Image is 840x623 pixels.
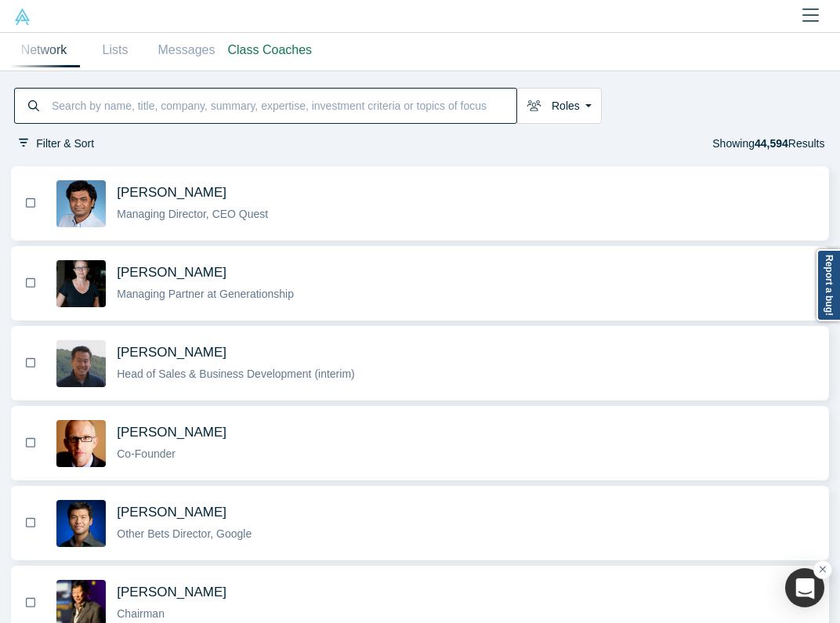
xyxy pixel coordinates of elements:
a: Messages [151,33,223,67]
input: Search by name, title, company, summary, expertise, investment criteria or topics of focus [50,90,516,121]
span: Managing Partner at Generationship [117,288,294,300]
span: Head of Sales & Business Development (interim) [117,368,354,380]
button: Bookmark[PERSON_NAME]Head of Sales & Business Development (interim) [16,328,824,399]
button: BookmarkRachel Chalmers's Profile Image[PERSON_NAME]Managing Partner at Generationship [11,247,829,320]
span: Other Bets Director, Google [117,527,252,540]
img: Steven Kan's Profile Image [56,500,106,547]
button: BookmarkMichael Chang's Profile Image[PERSON_NAME]Head of Sales & Business Development (interim) [11,327,829,400]
button: Bookmark [21,354,40,372]
button: Bookmark[PERSON_NAME]Managing Partner at Generationship [16,248,824,319]
button: Bookmark[PERSON_NAME]Co-Founder [16,407,824,479]
span: Managing Director, CEO Quest [117,208,268,220]
span: [PERSON_NAME] [117,584,226,600]
button: BookmarkGnani Palanikumar's Profile Image[PERSON_NAME]Managing Director, CEO Quest [11,167,829,240]
img: Rachel Chalmers's Profile Image [56,260,106,307]
a: Network [9,33,80,67]
button: BookmarkSteven Kan's Profile Image[PERSON_NAME]Other Bets Director, Google [11,487,829,560]
span: [PERSON_NAME] [117,504,226,520]
img: Robert Winder's Profile Image [56,420,106,467]
button: Bookmark [21,274,40,292]
a: Report a bug! [816,249,840,321]
span: [PERSON_NAME] [117,264,226,281]
strong: 44,594 [755,137,788,150]
img: Alchemist Vault Logo [14,9,31,25]
span: [PERSON_NAME] [117,184,226,201]
button: BookmarkRobert Winder's Profile Image[PERSON_NAME]Co-Founder [11,407,829,480]
button: Roles [516,88,602,124]
img: Michael Chang's Profile Image [56,340,106,387]
span: [PERSON_NAME] [117,424,226,440]
a: Lists [80,33,151,67]
button: Bookmark [21,594,40,612]
a: Class Coaches [223,33,318,67]
button: Bookmark [21,194,40,212]
button: Bookmark[PERSON_NAME]Managing Director, CEO Quest [16,168,824,239]
button: Bookmark [21,434,40,452]
span: Showing Results [712,137,824,150]
span: Co-Founder [117,447,176,460]
button: Bookmark [21,514,40,532]
button: Filter & Sort [14,135,100,153]
span: [PERSON_NAME] [117,344,226,360]
img: Gnani Palanikumar's Profile Image [56,180,106,227]
span: Chairman [117,607,165,620]
button: Bookmark[PERSON_NAME]Other Bets Director, Google [16,487,824,559]
span: Filter & Sort [36,137,94,150]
